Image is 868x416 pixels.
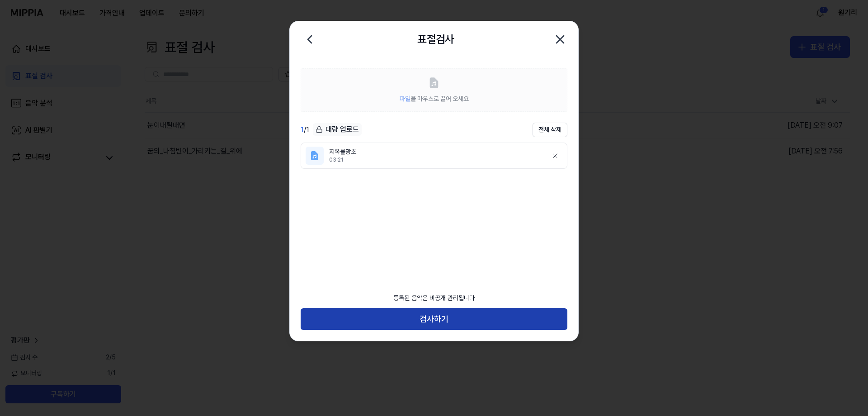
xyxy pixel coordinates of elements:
[417,31,454,48] h2: 표절검사
[400,95,469,102] span: 을 마우스로 끌어 오세요
[301,125,304,134] span: 1
[388,288,480,308] div: 등록된 음악은 비공개 관리됩니다
[400,95,410,102] span: 파일
[313,123,362,136] button: 대량 업로드
[329,156,541,164] div: 03:21
[301,308,567,330] button: 검사하기
[313,123,362,136] div: 대량 업로드
[301,124,309,135] div: / 1
[533,123,567,137] button: 전체 삭제
[329,148,541,157] div: 지옥물망초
